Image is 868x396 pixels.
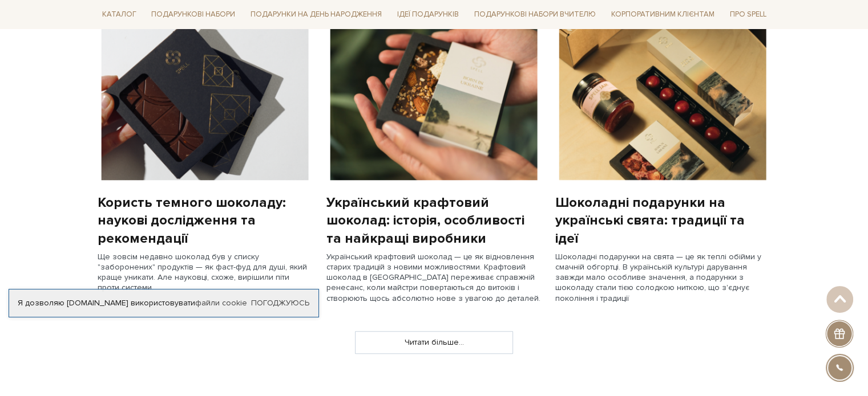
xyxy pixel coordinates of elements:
div: Ще зовсім недавно шоколад був у списку "заборонених" продуктів — як фаст-фуд для душі, який краще... [98,252,313,293]
div: Український крафтовий шоколад — це як відновлення старих традицій з новими можливостями. Крафтови... [326,252,542,304]
div: Я дозволяю [DOMAIN_NAME] використовувати [9,298,318,308]
div: Шоколадні подарунки на українські свята: традиції та ідеї [555,194,770,247]
a: файли cookie [195,298,247,308]
div: Шоколадні подарунки на свята — це як теплі обійми у смачній обгортці. В українській культурі дару... [555,252,770,304]
a: Корпоративним клієнтам [607,6,719,23]
img: Український крафтовий шоколад: історія, особливості та найкращі виробники [326,19,542,180]
div: Український крафтовий шоколад: історія, особливості та найкращі виробники [326,194,542,247]
a: Подарунки на День народження [246,6,386,23]
div: Користь темного шоколаду: наукові дослідження та рекомендації [98,194,313,247]
a: Читати більше... [356,332,512,353]
img: Користь темного шоколаду: наукові дослідження та рекомендації [98,19,313,180]
img: Шоколадні подарунки на українські свята: традиції та ідеї [555,19,770,180]
a: Каталог [98,6,141,23]
a: Ідеї подарунків [393,6,463,23]
a: Подарункові набори Вчителю [470,5,600,24]
a: Погоджуюсь [251,298,309,308]
a: Про Spell [725,6,770,23]
a: Подарункові набори [147,6,240,23]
